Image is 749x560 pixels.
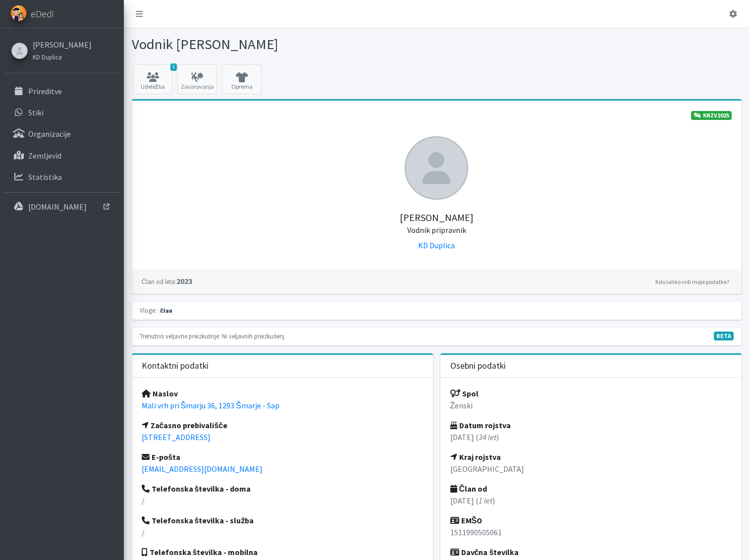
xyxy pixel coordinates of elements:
[222,64,262,94] a: Oprema
[450,431,732,443] p: [DATE] ( )
[142,276,192,286] strong: 2023
[132,36,433,53] h1: Vodnik [PERSON_NAME]
[28,172,62,182] p: Statistika
[450,420,511,430] strong: Datum rojstva
[714,332,734,340] span: V fazi razvoja
[450,495,732,506] p: [DATE] ( )
[479,496,492,505] em: 1 let
[4,103,120,122] a: Stiki
[142,464,263,474] a: [EMAIL_ADDRESS][DOMAIN_NAME]
[28,108,44,117] p: Stiki
[33,53,62,61] small: KD Duplica
[142,400,279,410] a: Mali vrh pri Šmarju 36, 1293 Šmarje - Sap
[450,547,519,557] strong: Davčna številka
[133,64,172,94] a: 3 Udeležba
[479,432,496,442] em: 34 let
[177,64,217,94] a: Zavarovanja
[142,361,209,371] h3: Kontaktni podatki
[4,124,120,144] a: Organizacije
[450,399,732,411] p: Ženski
[33,39,92,51] a: [PERSON_NAME]
[140,332,220,340] small: Trenutno veljavne preizkušnje:
[33,51,92,62] a: KD Duplica
[4,197,120,217] a: [DOMAIN_NAME]
[450,463,732,475] p: [GEOGRAPHIC_DATA]
[142,515,254,525] strong: Telefonska številka - služba
[28,151,61,161] p: Zemljevid
[4,146,120,166] a: Zemljevid
[158,306,175,315] span: član
[142,484,251,494] strong: Telefonska številka - doma
[4,167,120,187] a: Statistika
[691,111,732,120] a: KNZV2025
[222,332,284,340] small: Ni veljavnih preizkušenj
[142,452,181,462] strong: E-pošta
[10,5,27,21] img: eDedi
[450,361,506,371] h3: Osebni podatki
[407,225,466,235] small: Vodnik pripravnik
[450,452,501,462] strong: Kraj rojstva
[170,63,177,71] span: 3
[142,200,732,235] h5: [PERSON_NAME]
[31,6,53,21] span: eDedi
[142,526,423,538] p: /
[418,240,455,250] a: KD Duplica
[28,129,71,139] p: Organizacije
[28,202,87,212] p: [DOMAIN_NAME]
[653,276,732,288] a: Kdo lahko vidi moje podatke?
[142,547,258,557] strong: Telefonska številka - mobilna
[142,495,423,506] p: /
[4,81,120,101] a: Prireditve
[140,306,157,314] small: Vloge:
[450,389,479,398] strong: Spol
[142,420,228,430] strong: Začasno prebivališče
[142,432,211,442] a: [STREET_ADDRESS]
[450,526,732,538] p: 1511990505061
[450,484,487,494] strong: Član od
[450,515,482,525] strong: EMŠO
[142,389,178,398] strong: Naslov
[142,278,176,285] small: Član od leta:
[28,86,62,96] p: Prireditve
